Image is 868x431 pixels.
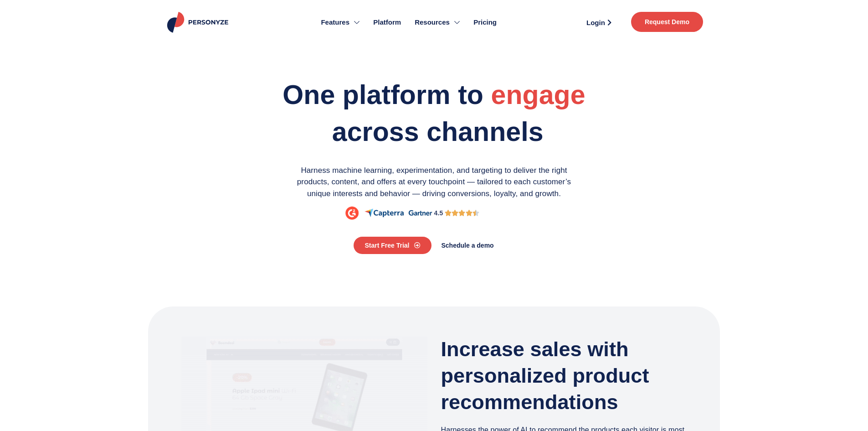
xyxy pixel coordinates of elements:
[467,5,503,40] a: Pricing
[445,208,452,218] i: 
[332,117,544,147] span: across channels
[165,12,232,33] img: Personyze logo
[354,237,431,254] a: Start Free Trial
[434,208,443,218] div: 4.5
[442,242,494,249] span: Schedule a demo
[286,165,582,200] p: Harness machine learning, experimentation, and targeting to deliver the right products, content, ...
[282,80,483,110] span: One platform to
[408,5,467,40] a: Resources
[576,16,622,29] a: Login
[314,5,366,40] a: Features
[445,208,479,218] div: 4.5/5
[458,208,465,218] i: 
[365,242,409,249] span: Start Free Trial
[586,19,605,26] span: Login
[631,12,703,32] a: Request Demo
[321,17,349,28] span: Features
[645,19,689,25] span: Request Demo
[415,17,450,28] span: Resources
[473,17,497,28] span: Pricing
[373,17,401,28] span: Platform
[452,208,458,218] i: 
[466,208,473,218] i: 
[366,5,408,40] a: Platform
[441,336,687,415] h3: Increase sales with personalized product recommendations
[473,208,479,218] i: 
